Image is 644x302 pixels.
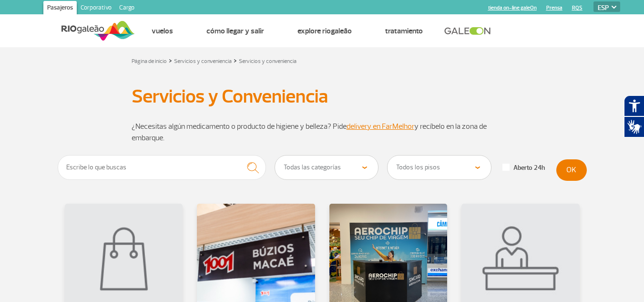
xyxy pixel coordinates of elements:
[385,26,423,36] a: Tratamiento
[556,159,587,181] button: OK
[297,26,352,36] a: Explore RIOgaleão
[206,26,264,36] a: Cómo llegar y salir
[115,1,138,16] a: Cargo
[132,121,513,144] p: ¿Necesitas algún medicamento o producto de higiene y belleza? Pide y recíbelo en la zona de embar...
[347,122,414,131] a: delivery en FarMelhor
[624,95,644,137] div: Plugin de acessibilidade da Hand Talk.
[174,58,232,65] a: Servicios y conveniencia
[132,88,513,104] h1: Servicios y Conveniencia
[624,95,644,116] button: Abrir recursos assistivos.
[239,58,296,65] a: Servicios y conveniencia
[502,164,545,172] label: Aberto 24h
[546,5,562,11] a: Prensa
[58,155,266,180] input: Escribe lo que buscas
[43,1,77,16] a: Pasajeros
[169,55,172,66] a: >
[77,1,115,16] a: Corporativo
[624,116,644,137] button: Abrir tradutor de língua de sinais.
[152,26,173,36] a: Vuelos
[132,58,167,65] a: Página de inicio
[572,5,583,11] a: RQS
[488,5,537,11] a: tienda on-line galeOn
[234,55,237,66] a: >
